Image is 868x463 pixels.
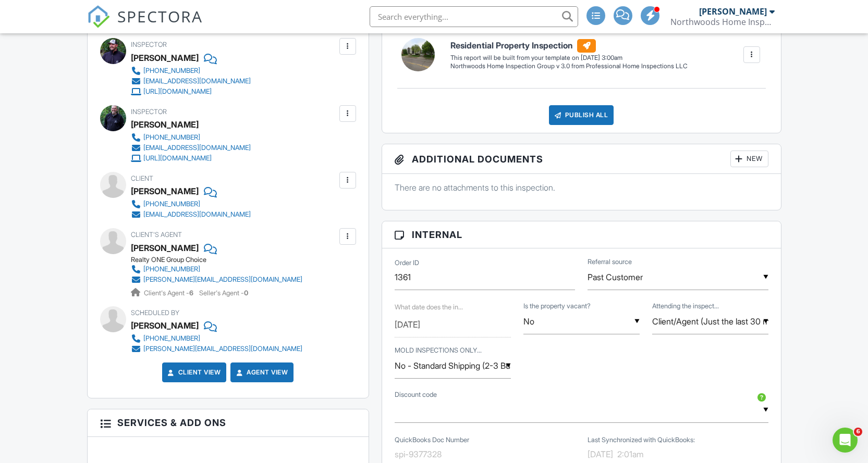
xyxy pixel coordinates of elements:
[131,117,199,132] div: [PERSON_NAME]
[131,76,251,86] a: [EMAIL_ADDRESS][DOMAIN_NAME]
[143,154,212,162] div: [URL][DOMAIN_NAME]
[87,14,203,36] a: SPECTORA
[588,435,695,444] label: Last Synchronized with QuickBooks:
[131,240,199,256] a: [PERSON_NAME]
[234,367,288,378] a: Agent View
[131,66,251,76] a: [PHONE_NUMBER]
[131,264,302,274] a: [PHONE_NUMBER]
[199,289,248,297] span: Seller's Agent -
[730,151,768,167] div: New
[395,390,437,399] label: Discount code
[549,105,614,125] div: Publish All
[395,346,482,355] label: MOLD INSPECTIONS ONLY - Overnight Shipping ($10.00)
[143,276,302,284] div: [PERSON_NAME][EMAIL_ADDRESS][DOMAIN_NAME]
[131,199,251,209] a: [PHONE_NUMBER]
[131,183,199,199] div: [PERSON_NAME]
[166,367,221,378] a: Client View
[143,210,251,219] div: [EMAIL_ADDRESS][DOMAIN_NAME]
[131,174,153,182] span: Client
[144,289,195,297] span: Client's Agent -
[395,435,469,444] label: QuickBooks Doc Number
[143,87,212,96] div: [URL][DOMAIN_NAME]
[131,108,167,116] span: Inspector
[189,289,193,297] strong: 6
[143,265,200,273] div: [PHONE_NUMBER]
[88,409,369,436] h3: Services & Add ons
[131,153,251,164] a: [URL][DOMAIN_NAME]
[382,221,781,248] h3: Internal
[854,428,862,436] span: 6
[523,302,591,311] label: Is the property vacant?
[131,209,251,220] a: [EMAIL_ADDRESS][DOMAIN_NAME]
[450,39,688,53] h6: Residential Property Inspection
[382,144,781,174] h3: Additional Documents
[131,143,251,153] a: [EMAIL_ADDRESS][DOMAIN_NAME]
[588,257,632,267] label: Referral source
[833,428,858,453] iframe: Intercom live chat
[395,312,511,337] input: Select Date
[131,231,182,239] span: Client's Agent
[143,200,200,208] div: [PHONE_NUMBER]
[131,50,199,66] div: [PERSON_NAME]
[143,345,302,353] div: [PERSON_NAME][EMAIL_ADDRESS][DOMAIN_NAME]
[670,17,775,27] div: Northwoods Home Inspection Group LLC
[143,77,251,85] div: [EMAIL_ADDRESS][DOMAIN_NAME]
[143,144,251,152] div: [EMAIL_ADDRESS][DOMAIN_NAME]
[699,6,767,17] div: [PERSON_NAME]
[143,133,200,142] div: [PHONE_NUMBER]
[450,62,688,71] div: Northwoods Home Inspection Group v 3.0 from Professional Home Inspections LLC
[131,41,167,48] span: Inspector
[652,302,719,311] label: Attending the inspection? (Last 30 mins is preferred)
[450,54,688,62] div: This report will be built from your template on [DATE] 3:00am
[131,344,302,354] a: [PERSON_NAME][EMAIL_ADDRESS][DOMAIN_NAME]
[395,258,419,267] label: Order ID
[131,86,251,97] a: [URL][DOMAIN_NAME]
[131,309,179,317] span: Scheduled By
[117,5,203,27] span: SPECTORA
[244,289,248,297] strong: 0
[131,132,251,143] a: [PHONE_NUMBER]
[395,303,463,311] label: What date does the inspection window close?
[395,182,768,193] p: There are no attachments to this inspection.
[131,274,302,285] a: [PERSON_NAME][EMAIL_ADDRESS][DOMAIN_NAME]
[87,5,110,28] img: The Best Home Inspection Software - Spectora
[370,6,578,27] input: Search everything...
[131,333,302,344] a: [PHONE_NUMBER]
[131,318,199,333] div: [PERSON_NAME]
[131,256,311,264] div: Realty ONE Group Choice
[143,67,200,75] div: [PHONE_NUMBER]
[143,334,200,343] div: [PHONE_NUMBER]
